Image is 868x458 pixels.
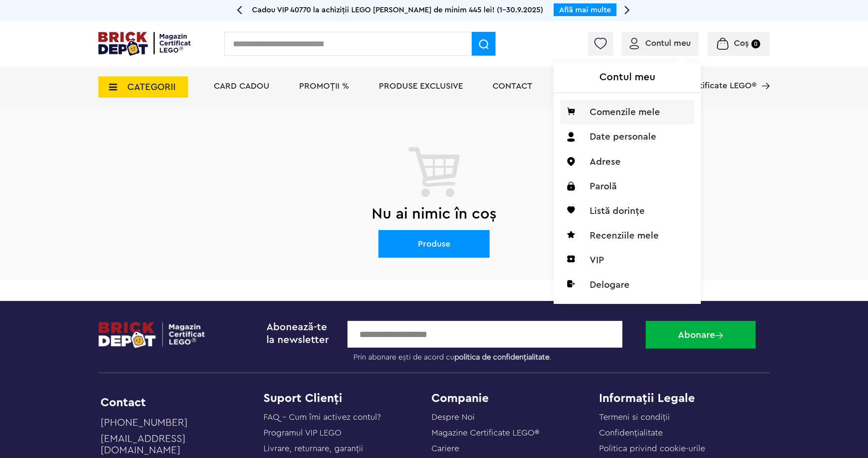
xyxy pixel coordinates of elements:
a: FAQ - Cum îmi activez contul? [263,413,381,421]
img: footerlogo [98,321,206,348]
span: Magazine Certificate LEGO® [646,70,756,90]
li: Contact [101,396,253,408]
a: Politica privind cookie-urile [599,444,705,453]
label: Prin abonare ești de acord cu . [347,348,639,362]
a: Card Cadou [214,82,269,90]
h1: Contul meu [554,62,701,93]
h4: Companie [431,392,599,404]
a: Confidențialitate [599,429,663,437]
button: Abonare [646,321,756,348]
a: Livrare, returnare, garanţii [263,444,363,453]
small: 0 [751,39,760,48]
a: Află mai multe [559,6,611,14]
a: politica de confidențialitate [454,353,549,361]
h4: Suport Clienți [263,392,431,404]
a: Magazine Certificate LEGO® [756,70,770,79]
h4: Informații Legale [599,392,767,404]
a: [PHONE_NUMBER] [101,417,253,433]
span: Coș [734,39,749,48]
a: PROMOȚII % [299,82,349,90]
a: Magazine Certificate LEGO® [431,429,539,437]
a: Produse [378,230,490,258]
a: Contul meu [630,39,691,48]
span: Abonează-te la newsletter [266,322,329,345]
span: CATEGORII [127,82,176,92]
a: Produse exclusive [379,82,463,90]
span: Contul meu [645,39,691,48]
a: Termeni si condiții [599,413,670,421]
a: Programul VIP LEGO [263,429,342,437]
span: Cadou VIP 40770 la achiziții LEGO [PERSON_NAME] de minim 445 lei! (1-30.9.2025) [252,6,543,14]
img: Abonare [715,332,723,339]
a: Cariere [431,444,459,453]
a: Despre Noi [431,413,475,421]
h2: Nu ai nimic în coș [98,198,770,230]
a: Contact [493,82,532,90]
